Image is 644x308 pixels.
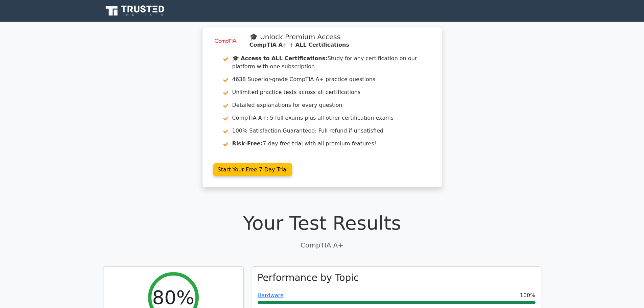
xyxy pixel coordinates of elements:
h3: Performance by Topic [258,272,359,284]
a: Start Your Free 7-Day Trial [213,163,292,176]
a: Hardware [258,292,284,299]
span: 100% [520,291,535,300]
p: CompTIA A+ [103,240,541,250]
h1: Your Test Results [103,212,541,234]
